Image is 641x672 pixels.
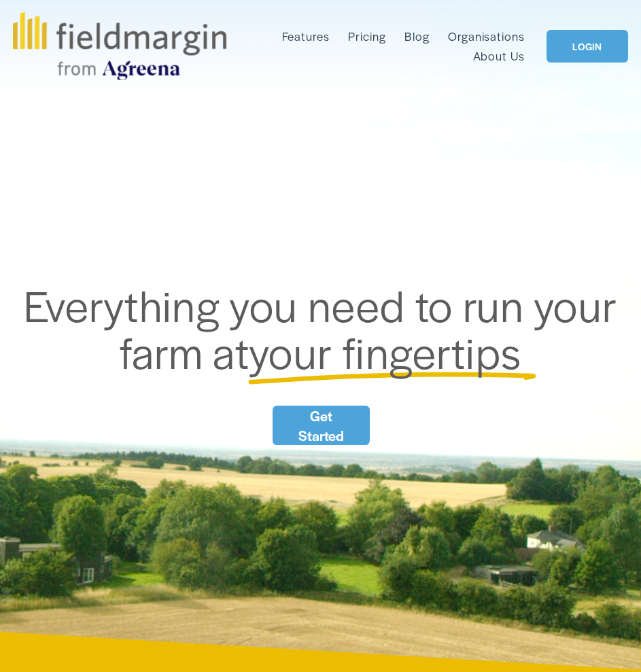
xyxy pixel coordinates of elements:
[273,406,370,445] a: Get Started
[282,26,330,46] a: folder dropdown
[13,12,226,80] img: fieldmargin.com
[448,26,525,46] a: Organisations
[547,30,628,63] a: LOGIN
[404,26,430,46] a: Blog
[282,28,330,46] span: Features
[249,321,521,382] span: your fingertips
[473,46,525,66] a: About Us
[24,274,627,382] span: Everything you need to run your farm at
[348,26,385,46] a: Pricing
